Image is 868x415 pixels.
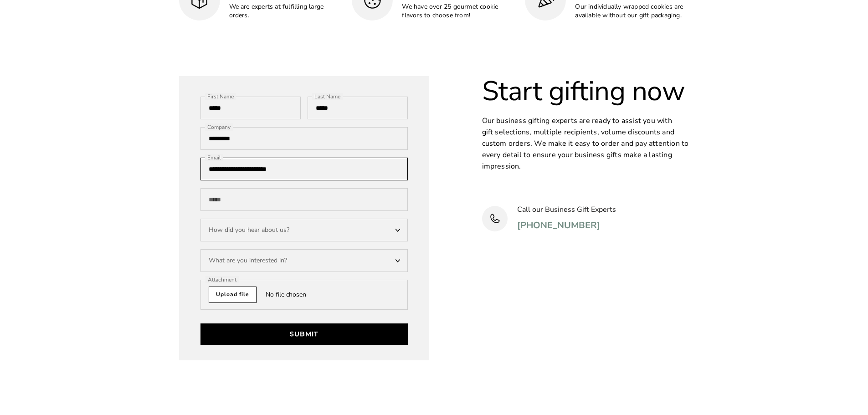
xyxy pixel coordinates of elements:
a: [PHONE_NUMBER] [517,218,600,232]
p: Call our Business Gift Experts [517,204,616,215]
img: Phone [489,213,501,225]
p: Our business gifting experts are ready to assist you with gift selections, multiple recipients, v... [482,115,689,172]
span: Upload file [209,287,257,302]
div: What are you interested in? [200,249,408,272]
p: Our individually wrapped cookies are available without our gift packaging. [575,2,689,20]
button: Submit [200,323,408,345]
p: We are experts at fulfilling large orders. [229,2,343,20]
h2: Start gifting now [482,76,689,106]
p: We have over 25 gourmet cookie flavors to choose from! [402,2,516,20]
span: No file chosen [266,290,315,299]
div: How did you hear about us? [200,219,408,241]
